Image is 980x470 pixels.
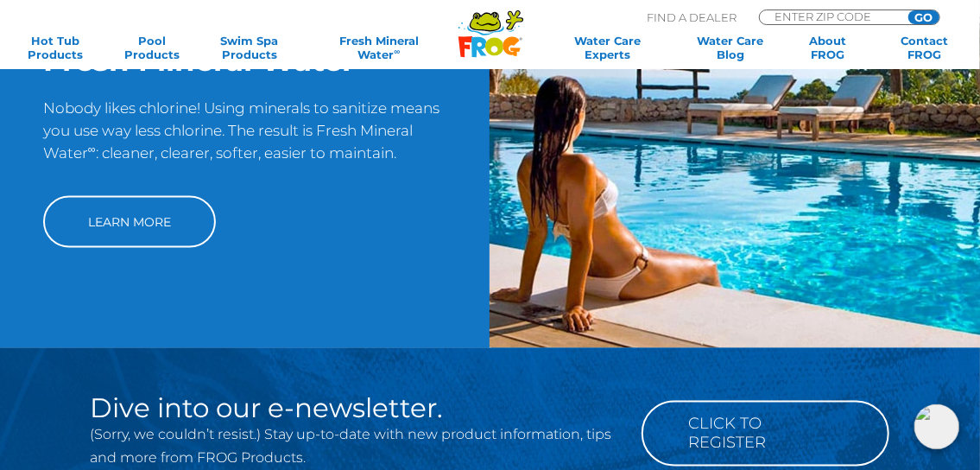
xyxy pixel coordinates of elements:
a: Fresh MineralWater∞ [309,34,449,61]
p: Nobody likes chlorine! Using minerals to sanitize means you use way less chlorine. The result is ... [43,97,440,179]
a: Click to Register [642,401,890,467]
a: Swim SpaProducts [212,34,288,61]
input: Zip Code Form [773,10,889,22]
p: Find A Dealer [647,10,737,25]
sup: ∞ [88,143,96,156]
a: PoolProducts [115,34,191,61]
sup: ∞ [394,47,400,56]
a: Hot TubProducts [17,34,93,61]
input: GO [908,10,939,24]
a: AboutFROG [790,34,866,61]
h2: Dive into our e-newsletter. [91,395,618,423]
a: ContactFROG [887,34,963,61]
p: (Sorry, we couldn’t resist.) Stay up-to-date with new product information, tips and more from FRO... [91,423,618,470]
a: Water CareBlog [692,34,768,61]
a: Water CareExperts [544,34,671,61]
a: Learn More [43,196,216,248]
img: openIcon [914,404,959,449]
